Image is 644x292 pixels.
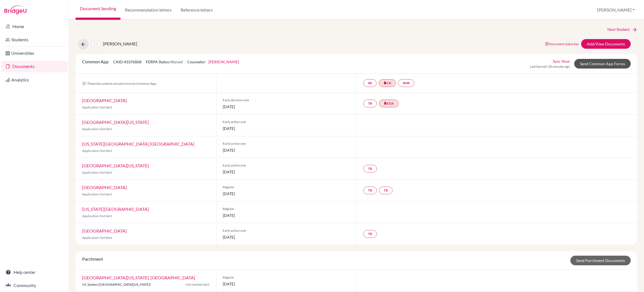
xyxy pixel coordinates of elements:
[223,234,350,240] span: [DATE]
[363,79,377,87] a: SR
[103,41,137,46] span: [PERSON_NAME]
[187,59,239,64] span: Counselor:
[223,275,350,280] span: Regular
[384,102,387,105] i: insert_drive_file
[82,119,149,125] a: [GEOGRAPHIC_DATA][US_STATE]
[1,34,68,45] a: Students
[113,59,141,64] span: CAID: 43376868
[82,228,127,233] a: [GEOGRAPHIC_DATA]
[363,230,377,238] a: TR
[82,141,194,146] a: [US_STATE][GEOGRAPHIC_DATA] [GEOGRAPHIC_DATA]
[82,185,127,190] a: [GEOGRAPHIC_DATA]
[363,187,377,194] a: TR
[223,169,350,175] span: [DATE]
[595,5,637,15] button: [PERSON_NAME]
[82,127,112,131] span: Application Not Sent
[82,206,149,212] a: [US_STATE][GEOGRAPHIC_DATA]
[223,147,350,153] span: [DATE]
[223,119,350,124] span: Early action one
[398,79,414,87] a: SMR
[223,163,350,168] span: Early action one
[574,59,631,69] a: Send Common App Forms
[223,185,350,190] span: Regular
[530,64,570,69] span: Last Synced: 28 minutes ago
[1,21,68,32] a: Home
[170,59,183,64] span: Waived
[82,81,156,86] span: These documents are sent once to Common App
[82,236,112,240] span: Application Not Sent
[82,214,112,218] span: Application Not Sent
[82,149,112,153] span: Application Not Sent
[208,59,239,64] a: [PERSON_NAME]
[82,105,112,109] span: Application Not Sent
[1,74,68,85] a: Analytics
[223,125,350,131] span: [DATE]
[82,192,112,196] span: Application Not Sent
[223,98,350,103] span: Early decision one
[82,282,151,286] span: UC System ([GEOGRAPHIC_DATA][US_STATE])
[379,100,399,107] a: insert_drive_fileEDA
[1,280,68,291] a: Community
[186,282,210,287] span: Not marked sent
[607,26,637,32] a: Next Student
[379,79,396,87] a: insert_drive_fileCR
[223,191,350,197] span: [DATE]
[223,141,350,146] span: Early action one
[82,256,103,261] span: Parchment
[1,48,68,59] a: Universities
[223,228,350,233] span: Early action one
[82,163,149,168] a: [GEOGRAPHIC_DATA][US_STATE]
[82,275,195,280] a: [GEOGRAPHIC_DATA][US_STATE], [GEOGRAPHIC_DATA]
[1,61,68,72] a: Documents
[581,39,631,49] a: Add/View Documents
[545,42,579,46] a: Document status key
[4,6,26,14] img: Bridge-U
[223,206,350,211] span: Regular
[383,81,387,84] i: insert_drive_file
[1,267,68,278] a: Help center
[363,165,377,173] a: TR
[82,98,127,103] a: [GEOGRAPHIC_DATA]
[379,187,393,194] a: TR
[553,58,570,64] a: Sync Now
[223,281,350,287] span: [DATE]
[223,212,350,218] span: [DATE]
[570,256,631,265] a: Send Parchment Documents
[146,59,183,64] span: FERPA Status:
[363,100,377,107] a: TR
[82,170,112,174] span: Application Not Sent
[82,59,109,64] span: Common App
[223,104,350,110] span: [DATE]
